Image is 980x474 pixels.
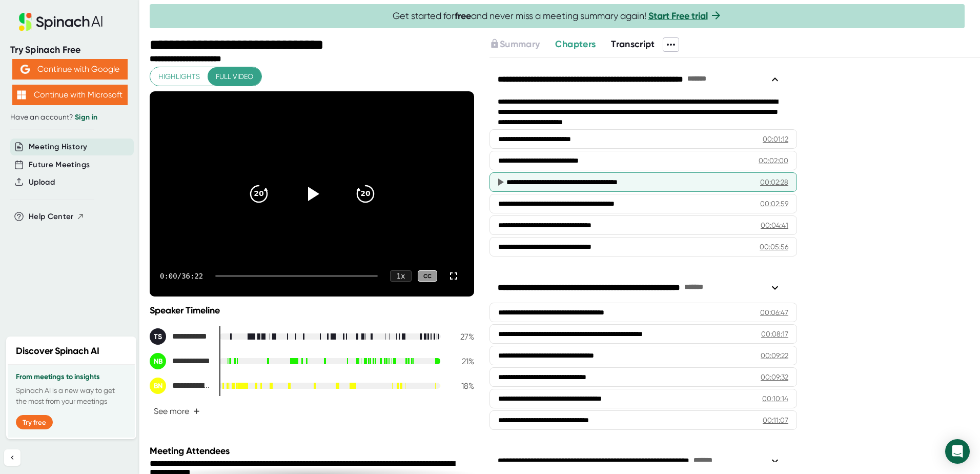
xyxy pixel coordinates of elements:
[611,37,655,51] button: Transcript
[10,44,129,56] div: Try Spinach Free
[390,270,412,282] div: 1 x
[393,10,722,22] span: Get started for and never miss a meeting summary again!
[160,272,203,280] div: 0:00 / 36:22
[12,85,128,105] button: Continue with Microsoft
[448,357,474,366] div: 21 %
[21,65,30,74] img: Aehbyd4JwY73AAAAAElFTkSuQmCC
[761,329,788,339] div: 00:08:17
[555,37,596,51] button: Chapters
[448,381,474,391] div: 18 %
[611,38,655,50] span: Transcript
[158,70,200,83] span: Highlights
[760,199,788,209] div: 00:02:59
[12,59,128,80] button: Continue with Google
[760,307,788,318] div: 00:06:47
[945,439,970,464] div: Open Intercom Messenger
[759,155,788,166] div: 00:02:00
[760,242,788,252] div: 00:05:56
[150,328,166,345] div: TS
[208,67,261,86] button: Full video
[16,373,127,381] h3: From meetings to insights
[29,211,85,223] button: Help Center
[216,70,253,83] span: Full video
[150,378,211,394] div: Brian Niederhauser
[763,134,788,144] div: 00:01:12
[760,177,788,187] div: 00:02:28
[150,67,208,86] button: Highlights
[500,38,540,50] span: Summary
[762,393,788,404] div: 00:10:14
[150,353,166,369] div: NB
[29,141,87,153] button: Meeting History
[761,350,788,361] div: 00:09:22
[418,270,437,282] div: CC
[16,415,53,429] button: Try free
[763,415,788,425] div: 00:11:07
[29,159,90,171] button: Future Meetings
[150,328,211,345] div: Tanya Stipe
[455,10,471,22] b: free
[555,38,596,50] span: Chapters
[16,385,127,407] p: Spinach AI is a new way to get the most from your meetings
[150,402,204,420] button: See more+
[761,220,788,230] div: 00:04:41
[29,211,74,223] span: Help Center
[75,113,97,122] a: Sign in
[10,113,129,122] div: Have an account?
[648,10,708,22] a: Start Free trial
[4,449,21,466] button: Collapse sidebar
[193,407,200,416] span: +
[29,176,55,188] button: Upload
[150,305,474,316] div: Speaker Timeline
[16,344,99,358] h2: Discover Spinach AI
[150,445,477,457] div: Meeting Attendees
[150,378,166,394] div: BN
[448,332,474,342] div: 27 %
[150,353,211,369] div: Noah Breslow
[489,37,555,52] div: Upgrade to access
[761,372,788,382] div: 00:09:32
[489,37,540,51] button: Summary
